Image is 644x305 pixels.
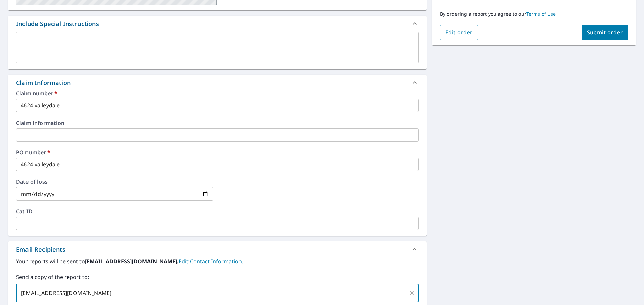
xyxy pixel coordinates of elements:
[440,11,628,17] p: By ordering a report you agree to our
[8,241,427,257] div: Email Recipients
[16,150,419,155] label: PO number
[16,245,65,254] div: Email Recipients
[440,25,478,40] button: Edit order
[526,11,556,17] a: Terms of Use
[85,258,179,265] b: [EMAIL_ADDRESS][DOMAIN_NAME].
[582,25,628,40] button: Submit order
[445,29,473,36] span: Edit order
[8,75,427,91] div: Claim Information
[587,29,623,36] span: Submit order
[16,19,99,28] div: Include Special Instructions
[16,179,213,184] label: Date of loss
[16,120,419,126] label: Claim information
[16,209,419,214] label: Cat ID
[16,257,419,265] label: Your reports will be sent to
[16,78,71,87] div: Claim Information
[179,258,243,265] a: EditContactInfo
[407,288,416,298] button: Clear
[16,91,419,96] label: Claim number
[8,16,427,32] div: Include Special Instructions
[16,273,419,281] label: Send a copy of the report to:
